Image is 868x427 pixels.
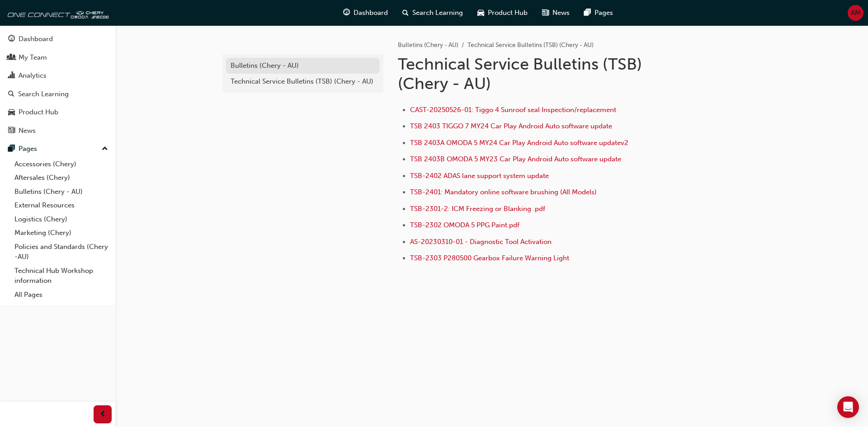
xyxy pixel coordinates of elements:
div: Technical Service Bulletins (TSB) (Chery - AU) [231,76,375,87]
a: CAST-20250526-01: Tiggo 4 Sunroof seal Inspection/replacement [410,106,616,114]
span: prev-icon [99,409,106,420]
div: My Team [19,52,47,63]
span: pages-icon [584,7,591,19]
a: Technical Hub Workshop information [11,264,112,288]
span: people-icon [8,54,15,62]
button: DashboardMy TeamAnalyticsSearch LearningProduct HubNews [4,29,112,141]
a: Policies and Standards (Chery -AU) [11,240,112,264]
div: Analytics [19,70,47,81]
a: news-iconNews [535,4,577,22]
span: search-icon [8,90,14,99]
a: Logistics (Chery) [11,212,112,226]
a: car-iconProduct Hub [470,4,535,22]
a: Bulletins (Chery - AU) [398,41,458,49]
a: TSB-2303 P280500 Gearbox Failure Warning Light [410,254,569,262]
span: Pages [594,8,613,18]
span: car-icon [8,108,15,117]
span: pages-icon [8,145,15,153]
a: TSB 2403A OMODA 5 MY24 Car Play Android Auto software updatev2 [410,139,628,147]
a: Accessories (Chery) [11,157,112,171]
a: All Pages [11,288,112,302]
span: car-icon [477,7,484,19]
a: My Team [4,49,112,66]
a: TSB-2301-2: ICM Freezing or Blanking .pdf [410,205,545,213]
button: Pages [4,141,112,157]
a: search-iconSearch Learning [395,4,470,22]
span: chart-icon [8,72,15,80]
a: Marketing (Chery) [11,226,112,240]
a: News [4,122,112,139]
a: TSB-2401: Mandatory online software brushing (All Models) [410,188,597,196]
div: News [19,126,36,136]
a: Product Hub [4,104,112,121]
a: AS-20230310-01 - Diagnostic Tool Activation [410,238,552,246]
a: Bulletins (Chery - AU) [11,185,112,199]
span: news-icon [8,127,15,135]
img: oneconnect [5,4,108,22]
a: Dashboard [4,31,112,47]
a: Search Learning [4,86,112,103]
span: Product Hub [488,8,528,18]
span: news-icon [542,7,549,19]
div: Bulletins (Chery - AU) [231,61,375,71]
a: External Resources [11,198,112,212]
a: Aftersales (Chery) [11,171,112,185]
span: News [552,8,570,18]
span: Search Learning [412,8,463,18]
div: Pages [19,144,37,154]
h1: Technical Service Bulletins (TSB) (Chery - AU) [398,54,694,94]
a: pages-iconPages [577,4,620,22]
span: up-icon [102,143,108,155]
div: Open Intercom Messenger [837,396,859,418]
span: guage-icon [8,35,15,43]
span: AM [851,8,861,18]
div: Search Learning [18,89,69,99]
span: Dashboard [354,8,388,18]
li: Technical Service Bulletins (TSB) (Chery - AU) [467,40,594,51]
a: TSB 2403 TIGGO 7 MY24 Car Play Android Auto software update [410,122,612,130]
div: Product Hub [19,107,58,117]
a: TSB-2402 ADAS lane support system update [410,172,549,180]
div: Dashboard [19,34,53,44]
a: TSB-2302 OMODA 5 PPG Paint.pdf [410,221,519,229]
span: guage-icon [343,7,350,19]
a: TSB 2403B OMODA 5 MY23 Car Play Android Auto software update [410,155,621,163]
a: Bulletins (Chery - AU) [226,58,380,74]
a: Technical Service Bulletins (TSB) (Chery - AU) [226,74,380,89]
button: AM [848,5,863,21]
a: Analytics [4,67,112,84]
span: search-icon [402,7,409,19]
a: guage-iconDashboard [336,4,395,22]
